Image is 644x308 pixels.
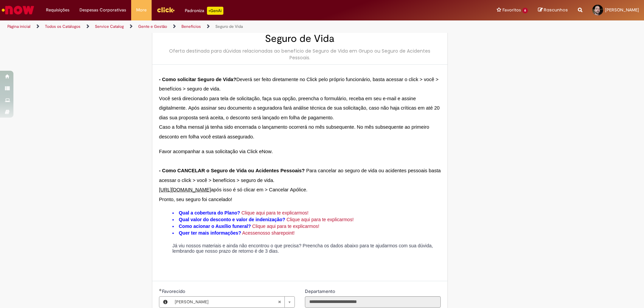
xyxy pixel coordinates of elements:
[179,230,241,236] strong: Quer ter mais informações?
[179,210,240,215] strong: Qual a cobertura do Plano?
[305,296,441,308] input: Departamento
[215,24,243,29] a: Seguro de Vida
[159,297,171,307] button: Favorecido, Visualizar este registro Bruno Roberto Avansini
[241,210,309,215] a: Clique aqui para te explicarmos!
[159,168,442,183] span: Para cancelar ao seguro de vida ou acidentes pessoais basta acessar o click > você > benefícios >...
[179,217,285,222] strong: Qual valor do desconto e valor de indenização?
[274,297,284,307] abbr: Limpar campo Favorecido
[159,96,441,120] span: Você será direcionado para tela de solicitação, faça sua opção, preencha o formulário, receba em ...
[258,230,295,236] a: nosso sharepoint!
[157,5,175,15] img: click_logo_yellow_360x200.png
[207,7,223,15] p: +GenAi
[136,7,147,13] span: More
[175,297,278,307] span: [PERSON_NAME]
[95,24,124,29] a: Service Catalog
[162,288,186,294] span: Necessários - Favorecido
[5,20,424,33] ul: Trilhas de página
[181,24,201,29] a: Benefícios
[159,168,305,173] span: - Como CANCELAR o Seguro de Vida ou Acidentes Pessoais?
[159,188,211,192] a: [URL][DOMAIN_NAME]
[159,289,162,291] span: Obrigatório Preenchido
[159,149,262,154] span: Favor acompanhar a sua solicitação via Click e
[305,288,336,295] label: Somente leitura - Departamento
[159,187,308,202] span: após isso é só clicar em > Cancelar Apólice. Pronto, seu seguro foi cancelado!
[179,224,251,229] strong: Como acionar o Auxílio funeral?
[159,124,431,139] span: Caso a folha mensal já tenha sido encerrada o lançamento ocorrerá no mês subsequente. No mês subs...
[286,217,354,222] a: Clique aqui para te explicarmos!
[185,7,223,15] div: Padroniza
[252,224,319,229] a: Clique aqui para te explicarmos!
[272,149,273,154] span: .
[138,24,167,29] a: Gente e Gestão
[159,33,441,44] h2: Seguro de Vida
[605,7,639,13] span: [PERSON_NAME]
[522,8,528,13] span: 6
[7,24,31,29] a: Página inicial
[159,77,440,92] span: Deverá ser feito diretamente no Click pelo próprio funcionário, basta acessar o click > você > be...
[79,7,126,13] span: Despesas Corporativas
[171,297,294,307] a: [PERSON_NAME]Limpar campo Favorecido
[305,288,336,294] span: Somente leitura - Departamento
[502,7,521,13] span: Favoritos
[172,243,433,254] span: Já viu nossos materiais e ainda não encontrou o que precisa? Preencha os dados abaixo para te aju...
[159,77,236,82] span: - Como solicitar Seguro de Vida?
[242,230,258,236] a: Acesse
[46,7,69,13] span: Requisições
[262,149,271,155] span: Now
[159,48,441,61] div: Oferta destinada para dúvidas relacionadas ao benefício de Seguro de Vida em Grupo ou Seguro de A...
[159,187,211,192] span: [URL][DOMAIN_NAME]
[1,3,35,17] img: ServiceNow
[538,7,568,13] a: Rascunhos
[45,24,80,29] a: Todos os Catálogos
[544,7,568,13] span: Rascunhos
